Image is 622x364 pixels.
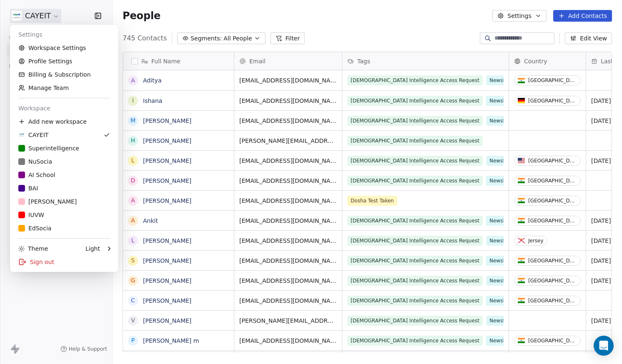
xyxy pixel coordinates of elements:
[18,244,48,253] div: Theme
[13,68,115,81] a: Billing & Subscription
[18,144,79,152] div: Superintelligence
[13,28,115,41] div: Settings
[18,224,51,232] div: EdSocia
[13,255,115,269] div: Sign out
[18,171,55,179] div: AI School
[18,184,38,192] div: BAI
[13,41,115,55] a: Workspace Settings
[18,157,52,166] div: NuSocia
[18,197,77,206] div: [PERSON_NAME]
[18,132,25,138] img: CAYEIT%20Square%20Logo.png
[18,131,48,139] div: CAYEIT
[13,55,115,68] a: Profile Settings
[13,115,115,128] div: Add new workspace
[13,102,115,115] div: Workspace
[18,211,44,219] div: IUVW
[13,81,115,95] a: Manage Team
[85,244,100,253] div: Light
